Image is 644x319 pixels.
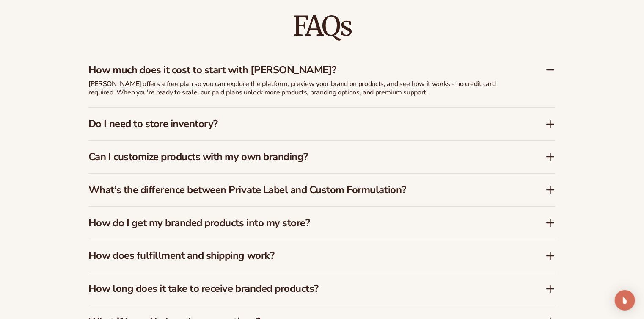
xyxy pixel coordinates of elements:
[88,184,520,196] h3: What’s the difference between Private Label and Custom Formulation?
[88,151,520,163] h3: Can I customize products with my own branding?
[88,118,520,130] h3: Do I need to store inventory?
[88,217,520,229] h3: How do I get my branded products into my store?
[88,12,556,40] h2: FAQs
[88,80,512,97] p: [PERSON_NAME] offers a free plan so you can explore the platform, preview your brand on products,...
[88,64,520,76] h3: How much does it cost to start with [PERSON_NAME]?
[615,290,635,311] div: Open Intercom Messenger
[88,250,520,262] h3: How does fulfillment and shipping work?
[88,283,520,295] h3: How long does it take to receive branded products?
